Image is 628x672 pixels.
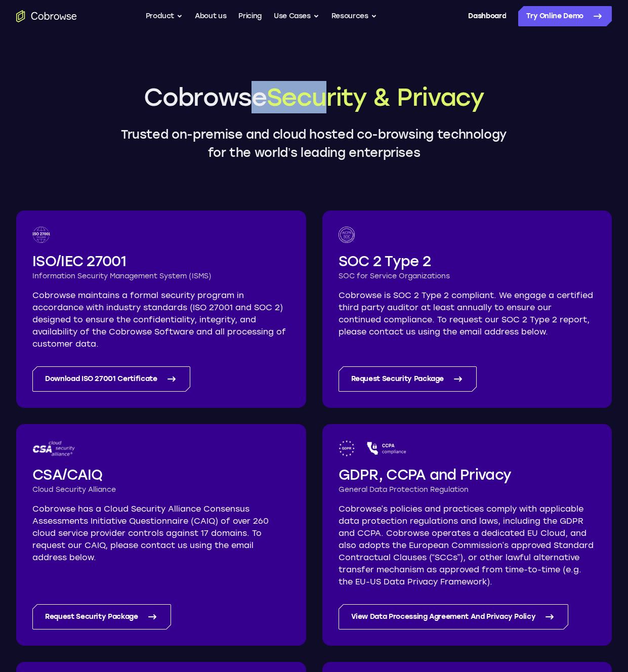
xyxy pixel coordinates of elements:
a: Try Online Demo [518,6,612,26]
img: GDPR logo [339,440,355,456]
p: Cobrowse has a Cloud Security Alliance Consensus Assessments Initiative Questionnaire (CAIQ) of o... [32,503,290,564]
a: Request Security Package [32,604,171,629]
a: Download ISO 27001 Certificate [32,366,190,392]
a: Go to the home page [16,10,77,22]
h3: SOC for Service Organizations [339,271,596,281]
a: About us [195,6,226,26]
h2: GDPR, CCPA and Privacy [339,465,596,485]
a: Dashboard [468,6,506,26]
img: CCPA logo [367,440,406,456]
span: Security & Privacy [267,82,484,112]
a: Pricing [238,6,262,26]
h1: Cobrowse [117,81,512,113]
h2: CSA/CAIQ [32,465,290,485]
h3: Information Security Management System (ISMS) [32,271,290,281]
button: Use Cases [274,6,319,26]
button: Resources [331,6,377,26]
h3: General Data Protection Regulation [339,485,596,495]
img: SOC logo [339,227,355,243]
a: Request Security Package [339,366,477,392]
h2: ISO/IEC 27001 [32,251,290,271]
a: View Data Processing Agreement And Privacy Policy [339,604,569,629]
p: Cobrowse maintains a formal security program in accordance with industry standards (ISO 27001 and... [32,289,290,350]
p: Trusted on-premise and cloud hosted co-browsing technology for the world’s leading enterprises [117,125,512,162]
h2: SOC 2 Type 2 [339,251,596,271]
p: Cobrowse’s policies and practices comply with applicable data protection regulations and laws, in... [339,503,596,588]
img: CSA logo [32,440,75,456]
button: Product [146,6,183,26]
img: ISO 27001 [32,227,50,243]
h3: Cloud Security Alliance [32,485,290,495]
p: Cobrowse is SOC 2 Type 2 compliant. We engage a certified third party auditor at least annually t... [339,289,596,338]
